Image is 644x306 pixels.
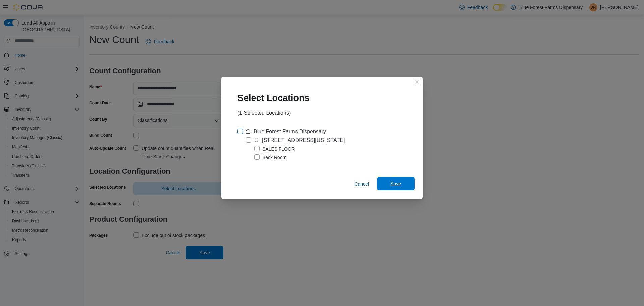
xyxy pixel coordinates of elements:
[413,78,421,86] button: Closes this modal window
[254,153,286,161] label: Back Room
[262,136,345,144] div: [STREET_ADDRESS][US_STATE]
[229,85,323,109] div: Select Locations
[352,177,372,191] button: Cancel
[377,177,415,190] button: Save
[390,180,401,187] span: Save
[237,109,291,117] div: (1 Selected Locations)
[354,181,369,187] span: Cancel
[254,145,295,153] label: SALES FLOOR
[254,128,326,136] div: Blue Forest Farms Dispensary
